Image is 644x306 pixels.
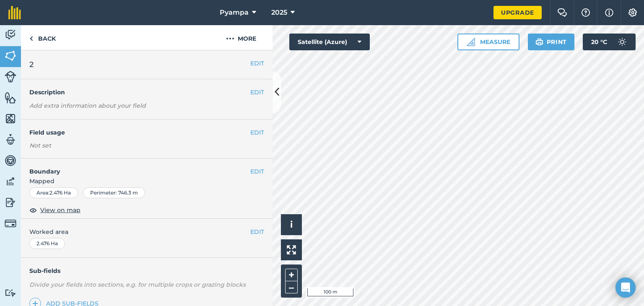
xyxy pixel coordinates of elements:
[250,167,264,176] button: EDIT
[5,196,16,209] img: svg+xml;base64,PD94bWwgdmVyc2lvbj0iMS4wIiBlbmNvZGluZz0idXRmLTgiPz4KPCEtLSBHZW5lcmF0b3I6IEFkb2JlIE...
[614,34,631,50] img: svg+xml;base64,PD94bWwgdmVyc2lvbj0iMS4wIiBlbmNvZGluZz0idXRmLTgiPz4KPCEtLSBHZW5lcmF0b3I6IEFkb2JlIE...
[29,34,33,44] img: svg+xml;base64,PHN2ZyB4bWxucz0iaHR0cDovL3d3dy53My5vcmcvMjAwMC9zdmciIHdpZHRoPSI5IiBoZWlnaHQ9IjI0Ii...
[250,88,264,97] button: EDIT
[615,277,636,298] div: Open Intercom Messenger
[457,34,519,50] button: Measure
[83,187,145,198] div: Perimeter : 746.3 m
[467,38,475,46] img: Ruler icon
[29,205,37,215] img: svg+xml;base64,PHN2ZyB4bWxucz0iaHR0cDovL3d3dy53My5vcmcvMjAwMC9zdmciIHdpZHRoPSIxOCIgaGVpZ2h0PSIyNC...
[290,219,293,230] span: i
[5,154,16,167] img: svg+xml;base64,PD94bWwgdmVyc2lvbj0iMS4wIiBlbmNvZGluZz0idXRmLTgiPz4KPCEtLSBHZW5lcmF0b3I6IEFkb2JlIE...
[21,25,64,50] a: Back
[605,8,613,18] img: svg+xml;base64,PHN2ZyB4bWxucz0iaHR0cDovL3d3dy53My5vcmcvMjAwMC9zdmciIHdpZHRoPSIxNyIgaGVpZ2h0PSIxNy...
[29,227,264,236] span: Worked area
[285,281,298,293] button: –
[210,25,273,50] button: More
[29,238,65,249] div: 2.476 Ha
[21,176,273,186] span: Mapped
[287,245,296,254] img: Four arrows, one pointing top left, one top right, one bottom right and the last bottom left
[493,6,542,19] a: Upgrade
[628,8,638,17] img: A cog icon
[29,281,246,288] em: Divide your fields into sections, e.g. for multiple crops or grazing blocks
[29,187,78,198] div: Area : 2.476 Ha
[535,37,543,47] img: svg+xml;base64,PHN2ZyB4bWxucz0iaHR0cDovL3d3dy53My5vcmcvMjAwMC9zdmciIHdpZHRoPSIxOSIgaGVpZ2h0PSIyNC...
[29,102,146,109] em: Add extra information about your field
[5,112,16,125] img: svg+xml;base64,PHN2ZyB4bWxucz0iaHR0cDovL3d3dy53My5vcmcvMjAwMC9zdmciIHdpZHRoPSI1NiIgaGVpZ2h0PSI2MC...
[29,141,264,150] div: Not set
[5,133,16,146] img: svg+xml;base64,PD94bWwgdmVyc2lvbj0iMS4wIiBlbmNvZGluZz0idXRmLTgiPz4KPCEtLSBHZW5lcmF0b3I6IEFkb2JlIE...
[281,214,302,235] button: i
[5,289,16,297] img: svg+xml;base64,PD94bWwgdmVyc2lvbj0iMS4wIiBlbmNvZGluZz0idXRmLTgiPz4KPCEtLSBHZW5lcmF0b3I6IEFkb2JlIE...
[21,158,250,176] h4: Boundary
[29,205,80,215] button: View on map
[29,59,34,70] span: 2
[285,269,298,281] button: +
[250,128,264,137] button: EDIT
[21,266,273,275] h4: Sub-fields
[591,34,607,50] span: 20 ° C
[528,34,575,50] button: Print
[581,8,591,17] img: A question mark icon
[5,49,16,62] img: svg+xml;base64,PHN2ZyB4bWxucz0iaHR0cDovL3d3dy53My5vcmcvMjAwMC9zdmciIHdpZHRoPSI1NiIgaGVpZ2h0PSI2MC...
[250,227,264,236] button: EDIT
[557,8,567,17] img: Two speech bubbles overlapping with the left bubble in the forefront
[29,88,264,97] h4: Description
[289,34,370,50] button: Satellite (Azure)
[29,128,250,137] h4: Field usage
[40,205,80,215] span: View on map
[271,8,287,18] span: 2025
[583,34,636,50] button: 20 °C
[5,29,16,41] img: svg+xml;base64,PD94bWwgdmVyc2lvbj0iMS4wIiBlbmNvZGluZz0idXRmLTgiPz4KPCEtLSBHZW5lcmF0b3I6IEFkb2JlIE...
[226,34,234,44] img: svg+xml;base64,PHN2ZyB4bWxucz0iaHR0cDovL3d3dy53My5vcmcvMjAwMC9zdmciIHdpZHRoPSIyMCIgaGVpZ2h0PSIyNC...
[220,8,249,18] span: Pyampa
[250,59,264,68] button: EDIT
[5,218,16,229] img: svg+xml;base64,PD94bWwgdmVyc2lvbj0iMS4wIiBlbmNvZGluZz0idXRmLTgiPz4KPCEtLSBHZW5lcmF0b3I6IEFkb2JlIE...
[5,71,16,83] img: svg+xml;base64,PD94bWwgdmVyc2lvbj0iMS4wIiBlbmNvZGluZz0idXRmLTgiPz4KPCEtLSBHZW5lcmF0b3I6IEFkb2JlIE...
[8,6,21,19] img: fieldmargin Logo
[5,175,16,188] img: svg+xml;base64,PD94bWwgdmVyc2lvbj0iMS4wIiBlbmNvZGluZz0idXRmLTgiPz4KPCEtLSBHZW5lcmF0b3I6IEFkb2JlIE...
[5,91,16,104] img: svg+xml;base64,PHN2ZyB4bWxucz0iaHR0cDovL3d3dy53My5vcmcvMjAwMC9zdmciIHdpZHRoPSI1NiIgaGVpZ2h0PSI2MC...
